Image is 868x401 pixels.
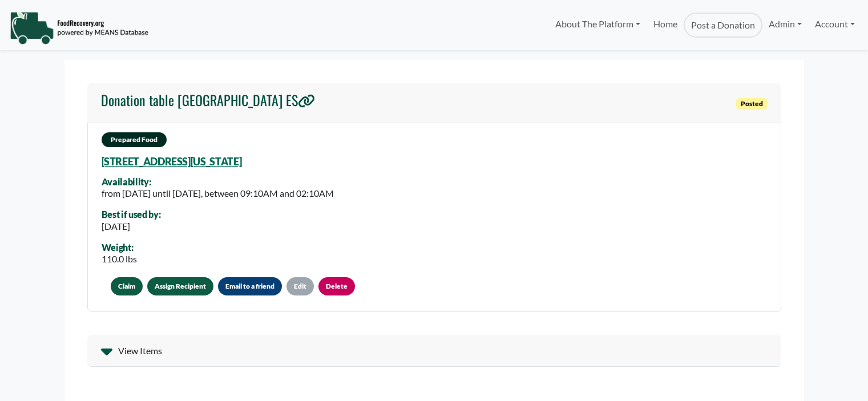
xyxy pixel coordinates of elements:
[147,277,213,295] a: Assign Recipient
[286,277,314,295] a: Edit
[318,277,355,295] a: Delete
[102,155,242,168] a: [STREET_ADDRESS][US_STATE]
[118,344,162,358] span: View Items
[809,13,861,35] a: Account
[549,13,647,35] a: About The Platform
[647,13,683,38] a: Home
[102,220,161,233] div: [DATE]
[102,132,167,147] span: Prepared Food
[101,92,315,114] a: Donation table [GEOGRAPHIC_DATA] ES
[101,92,315,108] h4: Donation table [GEOGRAPHIC_DATA] ES
[102,252,137,266] div: 110.0 lbs
[102,209,161,220] div: Best if used by:
[736,98,768,110] span: Posted
[684,13,762,38] a: Post a Donation
[218,277,282,295] button: Email to a friend
[102,242,137,253] div: Weight:
[111,277,143,295] button: Claim
[10,11,148,45] img: NavigationLogo_FoodRecovery-91c16205cd0af1ed486a0f1a7774a6544ea792ac00100771e7dd3ec7c0e58e41.png
[762,13,808,35] a: Admin
[102,177,334,187] div: Availability:
[102,187,334,200] div: from [DATE] until [DATE], between 09:10AM and 02:10AM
